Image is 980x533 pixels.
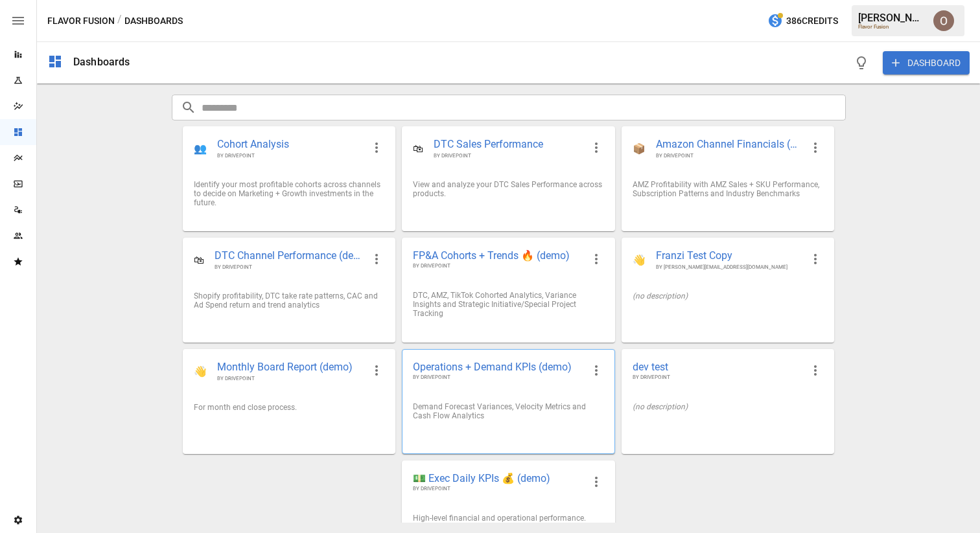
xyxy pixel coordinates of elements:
span: Monthly Board Report (demo) [217,360,364,375]
button: Flavor Fusion [47,13,115,29]
div: (no description) [633,402,823,411]
span: Amazon Channel Financials (demo) [656,137,802,152]
span: DTC Channel Performance (demo) [215,249,364,264]
div: 🛍 [413,142,423,155]
span: dev test [633,360,802,374]
span: Cohort Analysis [217,137,364,152]
span: Operations + Demand KPIs (demo) [413,360,583,374]
span: BY DRIVEPOINT [656,152,802,159]
span: DTC Sales Performance [434,137,583,152]
div: (no description) [633,291,823,301]
img: Oleksii Flok [933,10,954,31]
div: 👋 [633,254,646,266]
div: Identify your most profitable cohorts across channels to decide on Marketing + Growth investments... [194,180,384,207]
div: For month end close process. [194,403,384,412]
div: 👋 [194,365,207,378]
span: BY DRIVEPOINT [413,262,583,270]
span: BY DRIVEPOINT [633,374,802,381]
div: DTC, AMZ, TikTok Cohorted Analytics, Variance Insights and Strategic Initiative/Special Project T... [413,291,603,318]
div: Shopify profitability, DTC take rate patterns, CAC and Ad Spend return and trend analytics [194,291,384,310]
span: Franzi Test Copy [656,249,802,264]
span: BY DRIVEPOINT [217,375,364,382]
div: View and analyze your DTC Sales Performance across products. [413,180,603,198]
div: Flavor Fusion [858,24,926,30]
div: [PERSON_NAME] [858,12,926,24]
span: BY DRIVEPOINT [215,264,364,271]
button: Oleksii Flok [926,3,962,39]
button: DASHBOARD [883,51,970,74]
div: Dashboards [73,56,130,68]
span: BY DRIVEPOINT [217,152,364,159]
div: 👥 [194,142,207,155]
div: Demand Forecast Variances, Velocity Metrics and Cash Flow Analytics [413,402,603,420]
span: 💵 Exec Daily KPIs 💰 (demo) [413,471,583,485]
span: BY DRIVEPOINT [413,374,583,381]
span: BY DRIVEPOINT [434,152,583,159]
div: 📦 [633,142,646,155]
div: 🛍 [194,254,204,266]
span: BY DRIVEPOINT [413,485,583,493]
span: FP&A Cohorts + Trends 🔥 (demo) [413,249,583,262]
span: 386 Credits [786,13,838,29]
div: AMZ Profitability with AMZ Sales + SKU Performance, Subscription Patterns and Industry Benchmarks [633,180,823,198]
button: 386Credits [762,9,843,33]
div: / [117,13,122,29]
span: BY [PERSON_NAME][EMAIL_ADDRESS][DOMAIN_NAME] [656,264,802,271]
